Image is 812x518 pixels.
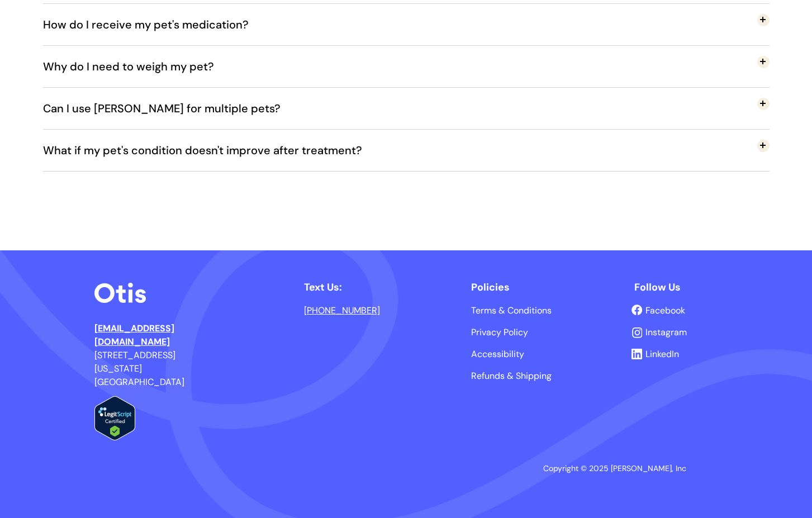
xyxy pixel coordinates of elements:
[304,281,342,294] span: Text Us:
[94,322,174,348] a: [EMAIL_ADDRESS][DOMAIN_NAME]
[645,326,687,338] span: Instagram
[645,306,685,315] a: Facebook
[471,326,528,338] span: Privacy Policy
[471,348,524,360] span: Accessibility
[645,350,679,359] a: LinkedIn
[43,90,297,127] span: Can I use [PERSON_NAME] for multiple pets?
[645,348,679,360] span: LinkedIn
[43,88,770,129] button: Can I use [PERSON_NAME] for multiple pets?
[43,6,265,43] span: How do I receive my pet's medication?
[43,132,379,169] span: What if my pet's condition doesn't improve after treatment?
[471,350,524,359] a: Accessibility
[471,281,510,294] span: Policies
[471,306,552,315] a: Terms & Conditions
[43,48,231,85] span: Why do I need to weigh my pet?
[634,281,681,294] span: Follow Us
[94,396,135,440] img: Verify Approval for www.otisforpets.com
[43,130,770,171] button: What if my pet's condition doesn't improve after treatment?
[94,349,184,388] span: [STREET_ADDRESS] [US_STATE][GEOGRAPHIC_DATA]
[471,372,552,381] a: Refunds & Shipping
[645,328,687,337] a: Instagram
[645,305,685,316] span: Facebook
[471,370,552,382] span: Refunds & Shipping
[543,463,686,473] span: Copyright © 2025 [PERSON_NAME], Inc
[471,305,552,316] span: Terms & Conditions
[43,46,770,87] button: Why do I need to weigh my pet?
[43,4,770,45] button: How do I receive my pet's medication?
[94,433,135,442] a: Verify LegitScript Approval for www.otisforpets.com
[471,328,528,337] a: Privacy Policy
[304,305,380,316] a: [PHONE_NUMBER]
